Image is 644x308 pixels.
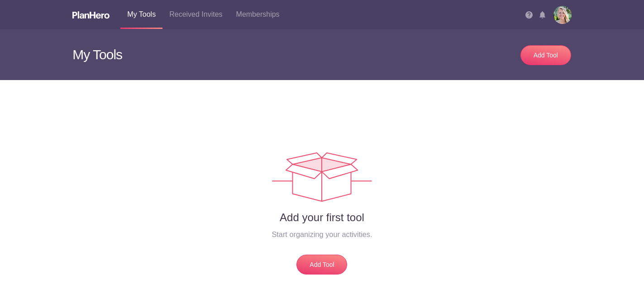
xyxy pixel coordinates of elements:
h3: My Tools [72,29,315,80]
a: Add Tool [296,255,347,275]
h4: Start organizing your activities. [73,229,571,240]
img: Logo white planhero [72,11,110,19]
h2: Add your first tool [73,211,571,224]
img: Notifications [539,11,545,19]
div: Add Tool [530,51,562,60]
img: Tools empty [272,152,372,202]
img: Help icon [525,11,533,19]
a: Add Tool [520,45,571,65]
img: Aachttfx ezh6zk pxjj wsj884omvp0kfbm5oug0gjvswawk0 s96 c?1689006279 [553,6,572,24]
